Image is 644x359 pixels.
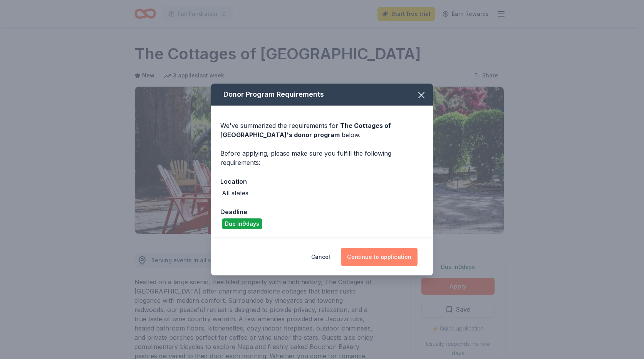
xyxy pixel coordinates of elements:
div: Deadline [220,207,424,217]
div: We've summarized the requirements for below. [220,121,424,139]
div: Before applying, please make sure you fulfill the following requirements: [220,149,424,167]
div: All states [222,188,248,198]
button: Continue to application [341,248,418,266]
div: Donor Program Requirements [211,84,433,106]
button: Cancel [311,248,330,266]
div: Location [220,176,424,186]
div: Due in 9 days [222,218,262,229]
